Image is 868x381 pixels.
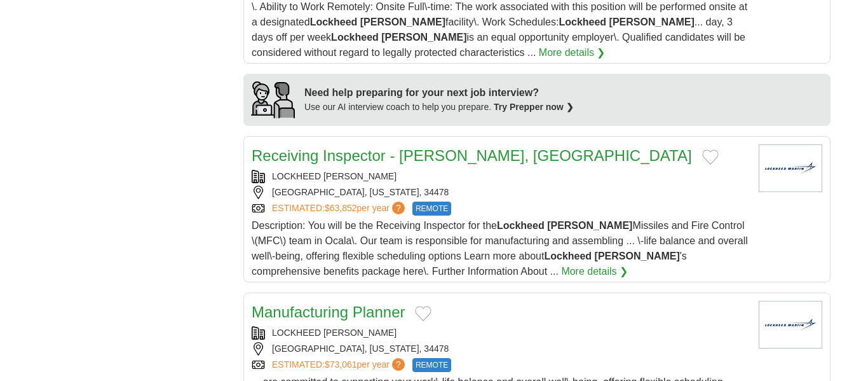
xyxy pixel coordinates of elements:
[252,342,749,356] div: [GEOGRAPHIC_DATA], [US_STATE], 34478
[360,17,445,27] strong: [PERSON_NAME]
[561,264,628,279] a: More details ❯
[272,202,407,216] a: ESTIMATED:$63,852per year?
[381,32,466,43] strong: [PERSON_NAME]
[759,144,822,192] img: Lockheed Martin logo
[325,203,357,213] span: $63,852
[252,303,405,321] a: Manufacturing Planner
[304,85,574,100] div: Need help preparing for your next job interview?
[595,251,680,261] strong: [PERSON_NAME]
[392,202,405,214] span: ?
[325,359,357,370] span: $73,061
[497,220,545,231] strong: Lockheed
[252,147,692,164] a: Receiving Inspector - [PERSON_NAME], [GEOGRAPHIC_DATA]
[412,358,451,372] span: REMOTE
[272,358,407,372] a: ESTIMATED:$73,061per year?
[392,358,405,371] span: ?
[272,328,397,338] a: LOCKHEED [PERSON_NAME]
[310,17,358,27] strong: Lockheed
[252,220,748,277] span: Description: You will be the Receiving Inspector for the Missiles and Fire Control \(MFC\) team i...
[539,45,606,60] a: More details ❯
[272,171,397,181] a: LOCKHEED [PERSON_NAME]
[609,17,695,27] strong: [PERSON_NAME]
[252,186,749,199] div: [GEOGRAPHIC_DATA], [US_STATE], 34478
[415,306,431,321] button: Add to favorite jobs
[559,17,606,27] strong: Lockheed
[702,149,719,165] button: Add to favorite jobs
[494,102,574,112] a: Try Prepper now ❯
[544,251,592,261] strong: Lockheed
[412,202,451,216] span: REMOTE
[547,220,632,231] strong: [PERSON_NAME]
[252,1,747,58] span: \. Ability to Work Remotely: Onsite Full\-time: The work associated with this position will be pe...
[331,32,379,43] strong: Lockheed
[304,100,574,114] div: Use our AI interview coach to help you prepare.
[759,301,822,349] img: Lockheed Martin logo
